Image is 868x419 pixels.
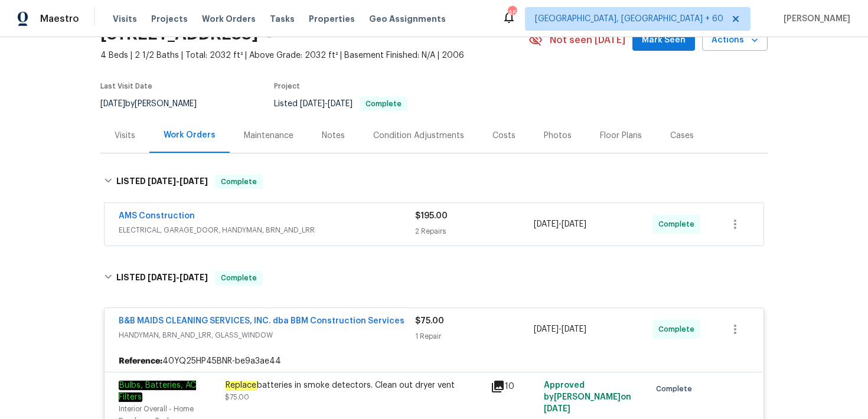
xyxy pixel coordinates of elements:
[216,176,262,188] span: Complete
[779,13,850,25] span: [PERSON_NAME]
[361,100,406,107] span: Complete
[415,212,448,220] span: $195.00
[712,33,758,48] span: Actions
[544,381,631,413] span: Approved by [PERSON_NAME] on
[148,177,208,185] span: -
[216,272,262,284] span: Complete
[309,13,355,25] span: Properties
[116,271,208,285] h6: LISTED
[544,130,572,142] div: Photos
[415,317,444,325] span: $75.00
[148,273,176,281] span: [DATE]
[116,175,208,189] h6: LISTED
[40,13,79,25] span: Maestro
[562,325,586,333] span: [DATE]
[535,13,723,25] span: [GEOGRAPHIC_DATA], [GEOGRAPHIC_DATA] + 60
[148,177,176,185] span: [DATE]
[491,379,537,394] div: 10
[180,177,208,185] span: [DATE]
[225,394,249,401] span: $75.00
[670,130,694,142] div: Cases
[544,405,570,413] span: [DATE]
[300,100,353,108] span: -
[270,15,295,23] span: Tasks
[274,83,300,90] span: Project
[369,13,446,25] span: Geo Assignments
[415,330,534,342] div: 1 Repair
[373,130,464,142] div: Condition Adjustments
[300,100,325,108] span: [DATE]
[202,13,256,25] span: Work Orders
[632,30,695,51] button: Mark Seen
[100,259,768,297] div: LISTED [DATE]-[DATE]Complete
[119,329,415,341] span: HANDYMAN, BRN_AND_LRR, GLASS_WINDOW
[225,379,484,391] div: batteries in smoke detectors. Clean out dryer vent
[113,13,137,25] span: Visits
[274,100,407,108] span: Listed
[656,383,697,395] span: Complete
[164,129,216,141] div: Work Orders
[105,351,763,372] div: 40YQ25HP45BNR-be9a3ae44
[100,28,258,40] h2: [STREET_ADDRESS]
[415,225,534,237] div: 2 Repairs
[322,130,345,142] div: Notes
[562,220,586,228] span: [DATE]
[100,97,211,111] div: by [PERSON_NAME]
[702,30,768,51] button: Actions
[119,317,404,325] a: B&B MAIDS CLEANING SERVICES, INC. dba BBM Construction Services
[658,323,699,335] span: Complete
[550,34,625,46] span: Not seen [DATE]
[508,7,516,19] div: 469
[534,218,586,230] span: -
[328,100,353,108] span: [DATE]
[119,355,162,367] b: Reference:
[100,50,528,61] span: 4 Beds | 2 1/2 Baths | Total: 2032 ft² | Above Grade: 2032 ft² | Basement Finished: N/A | 2006
[119,212,195,220] a: AMS Construction
[119,224,415,236] span: ELECTRICAL, GARAGE_DOOR, HANDYMAN, BRN_AND_LRR
[180,273,208,281] span: [DATE]
[244,130,293,142] div: Maintenance
[534,325,559,333] span: [DATE]
[534,323,586,335] span: -
[151,13,188,25] span: Projects
[658,218,699,230] span: Complete
[642,33,686,48] span: Mark Seen
[100,83,152,90] span: Last Visit Date
[100,100,125,108] span: [DATE]
[534,220,559,228] span: [DATE]
[225,381,257,390] em: Replace
[600,130,642,142] div: Floor Plans
[492,130,515,142] div: Costs
[119,381,196,402] em: Bulbs, Batteries, AC Filters
[100,163,768,201] div: LISTED [DATE]-[DATE]Complete
[115,130,135,142] div: Visits
[148,273,208,281] span: -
